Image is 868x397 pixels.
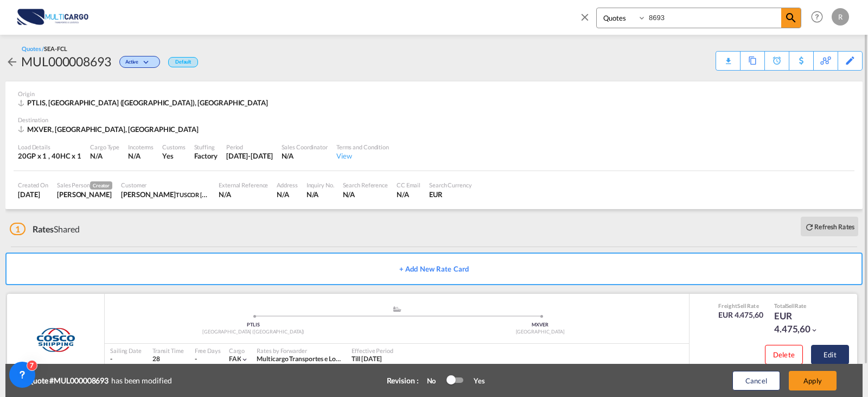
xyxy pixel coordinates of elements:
b: Refresh Rates [814,223,854,231]
md-icon: icon-chevron-down [810,326,818,334]
div: Change Status Here [111,53,163,70]
b: Quote #MUL000008693 [27,375,111,386]
div: Inquiry No. [307,181,334,189]
div: Incoterms [128,143,154,151]
md-icon: icon-refresh [805,222,814,232]
div: EUR [429,190,472,199]
span: FAK [229,355,241,363]
div: Freight Rate [718,302,763,310]
div: EUR 4.475,60 [718,310,763,320]
div: Address [277,181,297,189]
div: Rates by Forwarder [257,346,341,355]
div: N/A [343,190,388,199]
div: Quotes /SEA-FCL [22,45,67,53]
div: Multicargo Transportes e Logistica [257,355,341,364]
div: Sales Coordinator [282,143,328,151]
div: Revision : [387,375,419,386]
div: - [110,355,142,364]
div: EUR 4.475,60 [774,310,828,336]
span: Help [808,8,826,26]
md-icon: icon-download [722,53,735,61]
div: 20GP x 1 , 40HC x 1 [18,151,81,161]
button: Delete [765,345,803,364]
span: SEA-FCL [44,45,67,52]
div: Effective Period [352,346,393,355]
md-icon: icon-chevron-down [141,60,154,66]
span: Creator [90,181,112,190]
div: CC Email [397,181,420,189]
div: ALEJANDRA CARRILLO [121,190,210,199]
div: Period [226,143,273,151]
div: Sales Person [57,181,112,190]
img: COSCO [35,326,75,354]
div: MUL000008693 [21,53,111,70]
div: N/A [282,151,328,161]
div: View [336,151,389,161]
span: TUSCOR [PERSON_NAME] [176,190,246,199]
div: Load Details [18,143,81,151]
span: Till [DATE] [352,355,382,363]
div: Stuffing [194,143,218,151]
div: External Reference [219,181,268,189]
div: 28 [152,355,184,364]
img: 82db67801a5411eeacfdbd8acfa81e61.png [16,5,90,29]
div: 31 Oct 2025 [226,151,273,161]
div: Created On [18,181,48,189]
div: Sailing Date [110,346,142,355]
md-icon: icon-chevron-down [241,356,248,363]
span: PTLIS, [GEOGRAPHIC_DATA] ([GEOGRAPHIC_DATA]), [GEOGRAPHIC_DATA] [27,98,268,107]
div: Ricardo Santos [57,190,112,199]
div: Terms and Condition [336,143,389,151]
div: Default [168,57,198,67]
span: Sell [737,303,746,309]
div: Customs [162,143,185,151]
div: Change Status Here [119,56,160,68]
div: Transit Time [152,346,184,355]
div: Origin [18,90,850,98]
div: Search Currency [429,181,472,189]
div: [GEOGRAPHIC_DATA] ([GEOGRAPHIC_DATA]) [110,329,397,336]
button: icon-refreshRefresh Rates [801,217,858,236]
div: Quote PDF is not available at this time [722,52,735,61]
div: N/A [128,151,141,161]
div: icon-arrow-left [5,53,21,70]
div: R [832,8,849,26]
div: - [195,355,197,364]
md-icon: icon-magnify [784,11,797,24]
button: Cancel [732,371,780,390]
div: Yes [463,376,485,386]
button: Edit [811,345,849,364]
div: Till 31 Oct 2025 [352,355,382,364]
md-icon: icon-close [579,11,591,23]
div: has been modified [27,373,353,389]
div: 3 Oct 2025 [18,190,48,199]
div: N/A [219,190,268,199]
span: Active [125,59,141,69]
div: Shared [10,223,80,235]
div: Total Rate [774,302,828,310]
div: Cargo [229,346,249,355]
div: PTLIS [110,322,397,329]
div: Yes [162,151,185,161]
div: N/A [277,190,297,199]
button: + Add New Rate Card [5,253,863,285]
div: MXVER, Veracruz, Americas [18,124,201,134]
div: Destination [18,116,850,124]
span: 1 [10,223,25,235]
input: Enter Quotation Number [646,8,781,27]
div: PTLIS, Lisbon (Lisboa), Europe [18,98,271,108]
span: Sell [786,303,795,309]
span: icon-close [579,8,596,34]
div: No [422,376,447,386]
button: Apply [789,371,837,390]
div: Cargo Type [90,143,119,151]
md-icon: icon-arrow-left [5,55,18,68]
div: N/A [397,190,420,199]
div: N/A [90,151,119,161]
span: icon-magnify [781,8,801,28]
div: [GEOGRAPHIC_DATA] [397,329,684,336]
div: Help [808,8,832,27]
div: Customer [121,181,210,189]
div: Search Reference [343,181,388,189]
